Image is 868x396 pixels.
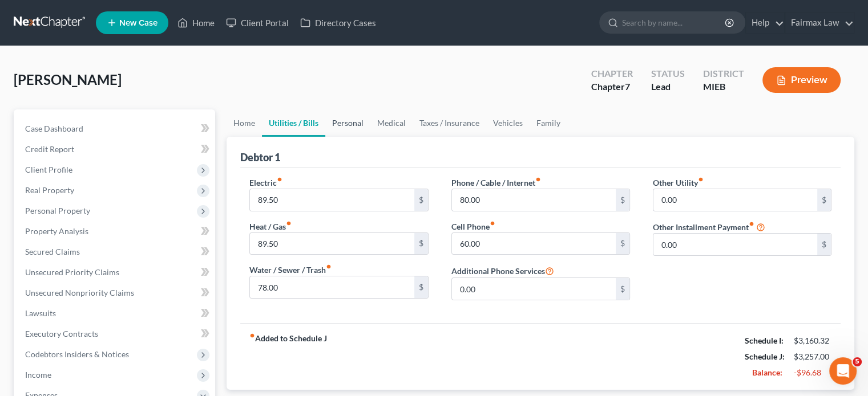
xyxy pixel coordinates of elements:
[535,177,541,182] i: fiber_manual_record
[616,278,629,300] div: $
[16,262,215,283] a: Unsecured Priority Claims
[240,150,280,164] div: Debtor 1
[703,67,744,80] div: District
[250,233,414,255] input: --
[16,283,215,303] a: Unsecured Nonpriority Claims
[451,177,541,189] label: Phone / Cable / Internet
[591,67,633,80] div: Chapter
[25,144,74,154] span: Credit Report
[25,124,83,133] span: Case Dashboard
[414,276,428,298] div: $
[749,221,754,227] i: fiber_manual_record
[703,80,744,93] div: MIEB
[414,233,428,255] div: $
[227,109,262,137] a: Home
[277,177,282,182] i: fiber_manual_record
[853,357,862,366] span: 5
[25,247,80,256] span: Secured Claims
[785,13,854,33] a: Fairmax Law
[451,264,554,277] label: Additional Phone Services
[452,278,616,300] input: --
[249,177,282,189] label: Electric
[326,264,332,270] i: fiber_manual_record
[452,189,616,211] input: --
[16,221,215,242] a: Property Analysis
[16,303,215,324] a: Lawsuits
[25,165,72,174] span: Client Profile
[25,308,56,318] span: Lawsuits
[294,13,382,33] a: Directory Cases
[220,13,294,33] a: Client Portal
[414,189,428,211] div: $
[262,109,325,137] a: Utilities / Bills
[25,288,134,297] span: Unsecured Nonpriority Claims
[25,370,51,379] span: Income
[25,206,90,215] span: Personal Property
[325,109,370,137] a: Personal
[530,109,567,137] a: Family
[746,13,784,33] a: Help
[653,221,754,233] label: Other Installment Payment
[25,226,88,236] span: Property Analysis
[250,276,414,298] input: --
[829,357,857,385] iframe: Intercom live chat
[653,177,704,189] label: Other Utility
[698,177,704,182] i: fiber_manual_record
[16,139,215,160] a: Credit Report
[249,221,292,232] label: Heat / Gas
[25,329,98,338] span: Executory Contracts
[591,80,633,93] div: Chapter
[745,352,785,361] strong: Schedule J:
[16,324,215,344] a: Executory Contracts
[451,221,495,232] label: Cell Phone
[651,67,685,80] div: Status
[286,221,292,226] i: fiber_manual_record
[370,109,413,137] a: Medical
[817,234,831,255] div: $
[452,233,616,255] input: --
[16,119,215,139] a: Case Dashboard
[625,81,630,92] span: 7
[653,189,817,211] input: --
[616,189,629,211] div: $
[745,336,784,345] strong: Schedule I:
[413,109,486,137] a: Taxes / Insurance
[16,242,215,262] a: Secured Claims
[249,264,332,276] label: Water / Sewer / Trash
[794,351,831,362] div: $3,257.00
[250,189,414,211] input: --
[25,267,119,277] span: Unsecured Priority Claims
[486,109,530,137] a: Vehicles
[249,333,255,338] i: fiber_manual_record
[119,19,158,27] span: New Case
[25,349,129,359] span: Codebtors Insiders & Notices
[752,368,782,377] strong: Balance:
[651,80,685,93] div: Lead
[653,234,817,255] input: --
[616,233,629,255] div: $
[490,221,495,226] i: fiber_manual_record
[762,67,841,93] button: Preview
[249,333,327,381] strong: Added to Schedule J
[794,335,831,346] div: $3,160.32
[172,13,220,33] a: Home
[14,71,122,88] span: [PERSON_NAME]
[622,12,726,33] input: Search by name...
[794,367,831,378] div: -$96.68
[817,189,831,211] div: $
[25,185,74,195] span: Real Property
